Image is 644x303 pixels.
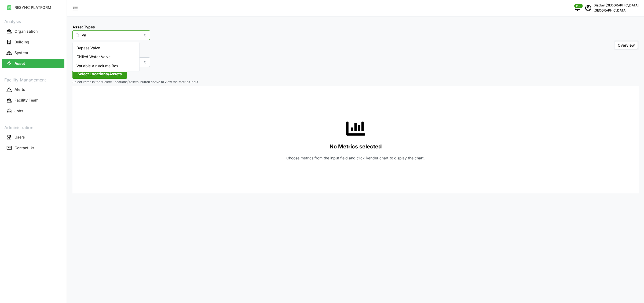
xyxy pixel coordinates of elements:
a: System [2,47,64,58]
p: Select items in the 'Select Locations/Assets' button above to view the metrics input [72,80,639,84]
button: System [2,48,64,58]
span: Chilled Water Valve [76,54,111,60]
p: [GEOGRAPHIC_DATA] [594,8,639,13]
button: Users [2,132,64,142]
button: Organisation [2,27,64,36]
p: Analysis [2,17,64,25]
p: Display [GEOGRAPHIC_DATA] [594,3,639,8]
button: Alerts [2,85,64,95]
a: Asset [2,58,64,69]
p: Asset [14,61,25,66]
p: Organisation [14,29,38,34]
button: notifications [572,3,583,13]
span: Variable Air Volume Box [76,63,118,69]
button: Contact Us [2,143,64,153]
button: Asset [2,59,64,68]
p: Building [14,39,29,45]
a: Facility Team [2,95,64,106]
button: RESYNC PLATFORM [2,3,64,12]
a: Alerts [2,84,64,95]
p: Jobs [14,108,23,114]
button: Facility Team [2,96,64,105]
span: Select Locations/Assets [78,69,122,78]
p: Users [14,134,25,140]
p: Alerts [14,87,25,92]
p: Administration [2,123,64,131]
p: Choose metrics from the input field and click Render chart to display the chart. [286,155,425,161]
a: Building [2,37,64,47]
a: Jobs [2,106,64,117]
a: Contact Us [2,143,64,153]
a: RESYNC PLATFORM [2,2,64,13]
button: Jobs [2,106,64,116]
span: Bypass Valve [76,45,100,51]
label: Asset Types [72,24,95,30]
a: Organisation [2,26,64,37]
button: Select Locations/Assets [72,69,127,79]
p: System [14,50,28,55]
p: No Metrics selected [330,142,382,151]
button: schedule [583,3,594,13]
a: Users [2,132,64,143]
p: RESYNC PLATFORM [14,5,51,10]
p: Facility Team [14,98,38,103]
span: Overview [618,43,635,47]
p: Contact Us [14,145,34,151]
span: 996 [576,4,581,8]
button: Building [2,37,64,47]
p: Facility Management [2,76,64,83]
